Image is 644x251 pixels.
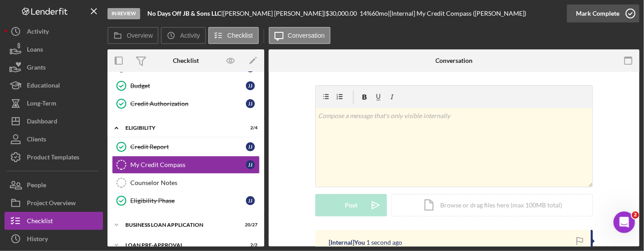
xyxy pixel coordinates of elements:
[567,4,640,22] button: Mark Complete
[372,10,388,17] div: 60 mo
[576,4,619,22] div: Mark Complete
[246,142,255,151] div: J J
[388,10,526,17] div: | [Internal] My Credit Compass ([PERSON_NAME])
[112,95,260,113] a: Credit AuthorizationJJ
[329,239,365,246] div: [Internal] You
[4,176,103,194] button: People
[112,77,260,95] a: BudgetJJ
[27,176,46,196] div: People
[345,194,357,216] div: Post
[246,81,255,90] div: J J
[27,130,46,150] div: Clients
[27,40,43,61] div: Loans
[246,99,255,108] div: J J
[241,242,258,248] div: 2 / 2
[107,27,159,44] button: Overview
[4,230,103,248] button: History
[4,212,103,230] button: Checklist
[4,130,103,148] button: Clients
[4,58,103,76] button: Grants
[315,194,387,216] button: Post
[130,197,246,204] div: Eligibility Phase
[4,148,103,166] button: Product Templates
[107,8,140,19] div: In Review
[241,222,258,228] div: 20 / 27
[112,174,260,192] a: Counselor Notes
[27,76,60,97] div: Educational
[4,94,103,112] button: Long-Term
[112,156,260,174] a: My Credit CompassJJ
[4,112,103,130] button: Dashboard
[161,27,206,44] button: Activity
[27,212,53,232] div: Checklist
[27,94,56,114] div: Long-Term
[130,179,259,186] div: Counselor Notes
[27,194,76,214] div: Project Overview
[27,230,48,250] div: History
[4,22,103,40] button: Activity
[241,125,258,131] div: 2 / 4
[223,10,326,17] div: [PERSON_NAME] [PERSON_NAME] |
[130,100,246,107] div: Credit Authorization
[147,10,223,17] div: |
[125,222,235,228] div: BUSINESS LOAN APPLICATION
[326,10,360,17] div: $30,000.00
[632,211,639,219] span: 2
[436,57,473,64] div: Conversation
[4,194,103,212] button: Project Overview
[130,161,246,168] div: My Credit Compass
[360,10,372,17] div: 14 %
[147,9,221,17] b: No Days Off JB & Sons LLC
[4,76,103,94] button: Educational
[27,112,57,132] div: Dashboard
[112,138,260,156] a: Credit ReportJJ
[125,125,235,131] div: ELIGIBILITY
[127,32,153,39] label: Overview
[246,196,255,205] div: J J
[269,27,331,44] button: Conversation
[125,242,235,248] div: LOAN PRE-APPROVAL
[614,211,635,233] iframe: Intercom live chat
[366,239,402,246] time: 2025-08-22 14:13
[130,82,246,89] div: Budget
[180,32,200,39] label: Activity
[27,22,49,43] div: Activity
[208,27,259,44] button: Checklist
[288,32,325,39] label: Conversation
[173,57,199,64] div: Checklist
[112,192,260,210] a: Eligibility PhaseJJ
[130,143,246,150] div: Credit Report
[27,148,79,168] div: Product Templates
[4,40,103,58] button: Loans
[27,58,46,79] div: Grants
[228,32,253,39] label: Checklist
[246,160,255,169] div: J J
